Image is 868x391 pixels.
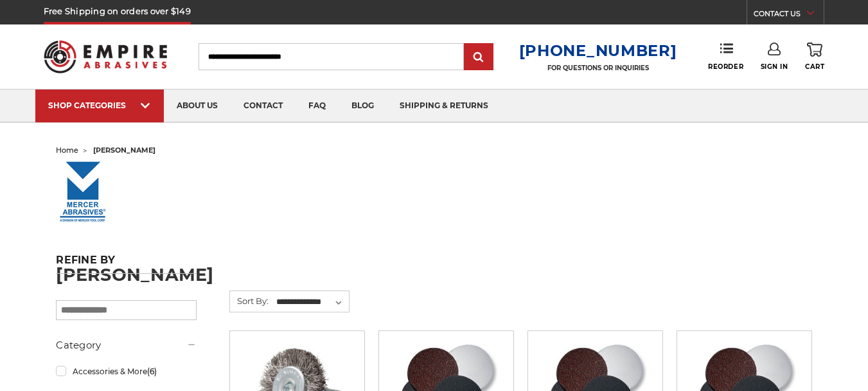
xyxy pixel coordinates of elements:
[56,266,811,283] h1: [PERSON_NAME]
[164,90,231,122] a: about us
[339,90,387,122] a: blog
[708,43,743,70] a: Reorder
[519,41,677,60] a: [PHONE_NUMBER]
[56,360,196,383] a: Accessories & More
[231,90,296,122] a: contact
[48,100,151,110] div: SHOP CATEGORIES
[708,62,743,71] span: Reorder
[230,291,269,310] label: Sort By:
[466,44,492,70] input: Submit
[296,90,339,122] a: faq
[274,292,349,312] select: Sort By:
[754,6,824,24] a: CONTACT US
[805,43,824,71] a: Cart
[56,146,78,155] a: home
[519,64,677,72] p: FOR QUESTIONS OR INQUIRIES
[56,338,196,353] h5: Category
[147,367,157,376] span: (6)
[761,62,788,71] span: Sign In
[387,90,501,122] a: shipping & returns
[56,160,111,224] img: mercerlogo_1427640391__81402.original.jpg
[44,32,167,81] img: Empire Abrasives
[56,254,196,274] h5: Refine by
[805,62,824,71] span: Cart
[93,146,155,155] span: [PERSON_NAME]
